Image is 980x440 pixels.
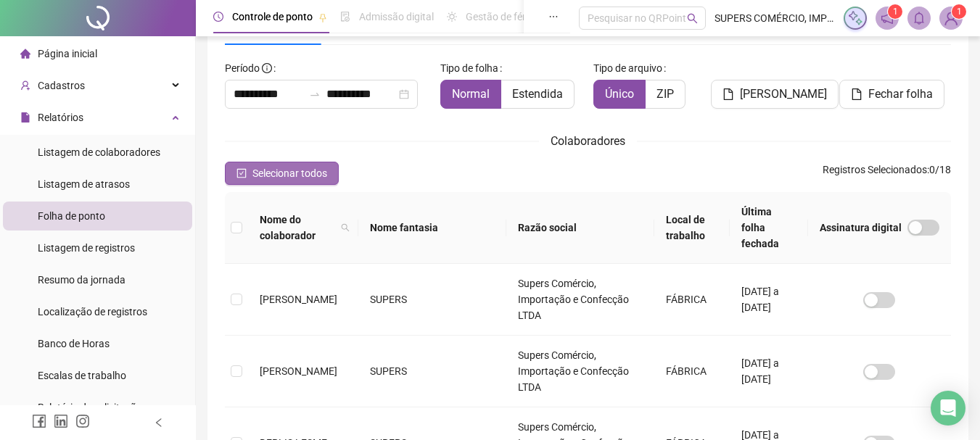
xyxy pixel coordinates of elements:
span: check-square [236,168,247,178]
td: [DATE] a [DATE] [730,336,808,407]
span: Registros Selecionados [823,164,927,175]
span: Escalas de trabalho [38,370,126,381]
img: sparkle-icon.fc2bf0ac1784a2077858766a79e2daf3.svg [847,10,863,26]
span: Banco de Horas [38,338,110,349]
span: Único [605,87,634,101]
span: swap-right [309,88,321,100]
td: FÁBRICA [654,336,730,407]
span: home [20,49,30,59]
img: 24300 [940,7,962,29]
span: sun [447,12,457,22]
span: Resumo da jornada [38,274,125,286]
span: file [20,112,30,123]
span: instagram [75,414,90,428]
span: ellipsis [548,12,559,22]
span: clock-circle [213,12,223,22]
span: search [338,209,353,246]
span: Listagem de colaboradores [38,146,160,158]
span: ZIP [656,87,674,101]
span: Fechar folha [868,86,933,103]
span: Nome do colaborador [260,212,335,244]
span: to [309,88,321,100]
span: [PERSON_NAME] [740,86,827,103]
span: bell [913,12,926,25]
span: Tipo de arquivo [593,60,662,76]
span: Listagem de atrasos [38,178,130,190]
span: Relatório de solicitações [38,402,147,413]
span: [PERSON_NAME] [260,294,337,305]
th: Local de trabalho [654,192,730,264]
th: Nome fantasia [358,192,506,264]
span: Normal [452,87,490,101]
span: Gestão de férias [466,11,539,22]
span: search [687,13,698,24]
span: Estendida [512,87,563,101]
span: Página inicial [38,48,97,59]
span: notification [881,12,894,25]
span: linkedin [54,414,68,428]
button: Selecionar todos [225,162,339,185]
span: search [341,223,350,232]
td: SUPERS [358,336,506,407]
span: [PERSON_NAME] [260,365,337,377]
td: FÁBRICA [654,264,730,336]
span: Cadastros [38,80,85,91]
td: Supers Comércio, Importação e Confecção LTDA [506,336,654,407]
span: left [154,418,164,428]
div: Open Intercom Messenger [931,391,965,426]
td: Supers Comércio, Importação e Confecção LTDA [506,264,654,336]
td: [DATE] a [DATE] [730,264,808,336]
th: Razão social [506,192,654,264]
button: Fechar folha [839,80,944,109]
span: file [851,88,862,100]
span: Tipo de folha [440,60,498,76]
span: user-add [20,80,30,91]
span: Assinatura digital [820,220,902,236]
span: 1 [893,7,898,17]
span: : 0 / 18 [823,162,951,185]
span: file [722,88,734,100]
sup: 1 [888,4,902,19]
button: [PERSON_NAME] [711,80,839,109]
span: Folha de ponto [38,210,105,222]
span: 1 [957,7,962,17]
span: pushpin [318,13,327,22]
span: info-circle [262,63,272,73]
span: Colaboradores [551,134,625,148]
span: facebook [32,414,46,428]
sup: Atualize o seu contato no menu Meus Dados [952,4,966,19]
span: Período [225,62,260,74]
td: SUPERS [358,264,506,336]
span: Selecionar todos [252,165,327,181]
span: Relatórios [38,112,83,123]
th: Última folha fechada [730,192,808,264]
span: file-done [340,12,350,22]
span: SUPERS COMÉRCIO, IMPORTAÇÃO E CONFECÇÃO LTDA [715,10,835,26]
span: Admissão digital [359,11,434,22]
span: Listagem de registros [38,242,135,254]
span: Localização de registros [38,306,147,317]
span: Controle de ponto [232,11,313,22]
